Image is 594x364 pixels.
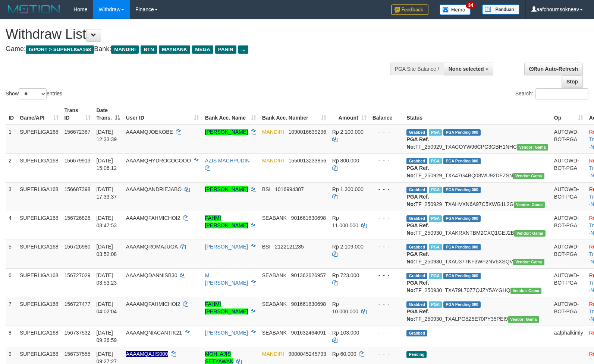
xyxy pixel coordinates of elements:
[202,104,259,125] th: Bank Acc. Name: activate to sort column ascending
[6,4,62,15] img: MOTION_logo.png
[482,4,519,15] img: panduan.png
[291,272,326,278] span: Copy 901362626957 to clipboard
[403,211,551,240] td: TF_250930_TXAKRXNTBM2CXQ1GEJ2B
[403,268,551,297] td: TF_250930_TXA79L70Z7QJZY5AYGHQ
[406,301,427,308] span: Grabbed
[262,186,271,192] span: BSI
[6,182,17,211] td: 3
[332,244,364,250] span: Rp 2.109.000
[373,243,401,250] div: - - -
[17,104,62,125] th: Game/API: activate to sort column ascending
[205,186,248,192] a: [PERSON_NAME]
[403,153,551,182] td: TF_250929_TXA47G4BQ08WU92DFZSN
[65,158,91,164] span: 156679913
[289,351,326,357] span: Copy 9000045245793 to clipboard
[403,182,551,211] td: TF_250929_TXAHVXN6A97C5XWG1L2G
[332,330,359,336] span: Rp 103.000
[466,2,476,9] span: 34
[141,45,157,54] span: BTN
[126,215,180,221] span: AAAAMQFAHMICHOI2
[94,104,123,125] th: Date Trans.: activate to sort column descending
[551,268,586,297] td: AUTOWD-BOT-PGA
[262,301,287,307] span: SEABANK
[215,45,236,54] span: PANIN
[126,158,191,164] span: AAAAMQHYDROCOCOOO
[65,244,91,250] span: 156726980
[514,230,546,237] span: Vendor URL: https://trx31.1velocity.biz
[291,301,326,307] span: Copy 901661830698 to clipboard
[97,158,117,171] span: [DATE] 15:06:12
[332,215,358,228] span: Rp 11.000.000
[373,128,401,136] div: - - -
[65,301,91,307] span: 156727477
[406,165,429,178] b: PGA Ref. No:
[403,125,551,154] td: TF_250929_TXACOYW96CPG3GBH1NHC
[126,186,182,192] span: AAAAMQANDRIEJABO
[259,104,329,125] th: Bank Acc. Number: activate to sort column ascending
[403,240,551,268] td: TF_250930_TXAU37TKF3WF2NV6XSQV
[126,244,177,250] span: AAAAMQROMAJUGA
[123,104,202,125] th: User ID: activate to sort column ascending
[562,75,583,88] a: Stop
[17,326,62,347] td: SUPERLIGA168
[6,240,17,268] td: 5
[373,300,401,308] div: - - -
[551,125,586,154] td: AUTOWD-BOT-PGA
[6,153,17,182] td: 2
[275,244,304,250] span: Copy 2122121235 to clipboard
[111,45,139,54] span: MANDIRI
[406,158,427,164] span: Grabbed
[6,45,389,53] h4: Game: Bank:
[443,129,481,136] span: PGA Pending
[429,158,442,164] span: Marked by aafsengchandara
[551,104,586,125] th: Op: activate to sort column ascending
[262,272,287,278] span: SEABANK
[205,215,248,228] a: FAHMI [PERSON_NAME]
[126,351,168,357] span: Nama rekening ada tanda titik/strip, harap diedit
[332,351,356,357] span: Rp 60.000
[65,215,91,221] span: 156726826
[513,259,544,265] span: Vendor URL: https://trx31.1velocity.biz
[535,88,588,99] input: Search:
[373,157,401,164] div: - - -
[97,215,117,228] span: [DATE] 03:47:53
[406,273,427,279] span: Grabbed
[262,215,287,221] span: SEABANK
[443,215,481,222] span: PGA Pending
[406,129,427,136] span: Grabbed
[65,129,91,135] span: 156672367
[17,125,62,154] td: SUPERLIGA168
[291,215,326,221] span: Copy 901661830698 to clipboard
[373,214,401,222] div: - - -
[262,244,271,250] span: BSI
[373,272,401,279] div: - - -
[6,268,17,297] td: 6
[65,351,91,357] span: 156737555
[126,129,173,135] span: AAAAMQJOEKOBE
[443,158,481,164] span: PGA Pending
[551,211,586,240] td: AUTOWD-BOT-PGA
[238,45,248,54] span: ...
[429,273,442,279] span: Marked by aafandaneth
[443,273,481,279] span: PGA Pending
[406,194,429,207] b: PGA Ref. No:
[406,215,427,222] span: Grabbed
[440,4,471,15] img: Button%20Memo.svg
[65,272,91,278] span: 156727029
[429,215,442,222] span: Marked by aafandaneth
[262,330,287,336] span: SEABANK
[332,272,359,278] span: Rp 723.000
[510,288,542,294] span: Vendor URL: https://trx31.1velocity.biz
[551,297,586,326] td: AUTOWD-BOT-PGA
[329,104,370,125] th: Amount: activate to sort column ascending
[406,351,427,358] span: Pending
[97,272,117,286] span: [DATE] 03:53:23
[291,330,326,336] span: Copy 901632464091 to clipboard
[444,63,493,75] button: None selected
[6,88,62,99] label: Show entries
[390,63,444,75] div: PGA Site Balance /
[6,211,17,240] td: 4
[524,63,583,75] a: Run Auto-Refresh
[126,330,182,336] span: AAAAMQNIACANTIK21
[6,125,17,154] td: 1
